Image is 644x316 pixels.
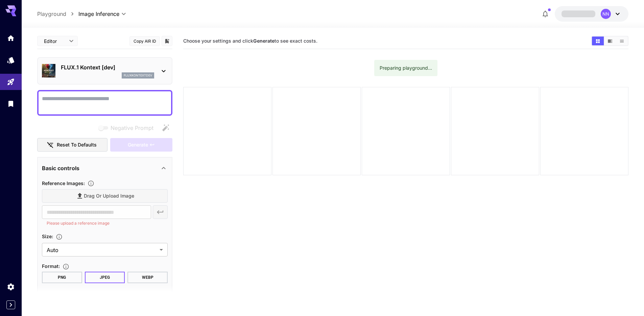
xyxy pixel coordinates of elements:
b: Generate [253,38,275,44]
div: Show media in grid viewShow media in video viewShow media in list view [591,36,628,46]
span: Negative prompts are not compatible with the selected model. [97,123,159,132]
a: Playground [37,10,66,18]
span: Reference Images : [42,180,85,186]
button: PNG [42,272,82,283]
nav: breadcrumb [37,10,78,18]
span: Size : [42,233,53,239]
button: Upload a reference image to guide the result. This is needed for Image-to-Image or Inpainting. Su... [85,180,97,187]
button: Choose the file format for the output image. [60,263,72,270]
div: FLUX.1 Kontext [dev]fluxkontextdev [42,61,168,81]
button: Copy AIR ID [129,36,160,46]
span: Editor [44,38,65,45]
button: WEBP [127,272,168,283]
div: Models [7,56,15,64]
p: FLUX.1 Kontext [dev] [61,63,154,71]
button: Show media in video view [604,37,616,45]
div: Please upload a reference image [110,138,172,152]
div: Preparing playground... [380,62,432,74]
button: Reset to defaults [37,138,108,152]
span: Auto [47,246,157,254]
span: Image Inference [78,10,119,18]
span: Choose your settings and click to see exact costs. [183,38,317,44]
button: Add to library [164,37,170,45]
p: fluxkontextdev [124,73,152,78]
span: Format : [42,263,60,269]
p: Basic controls [42,164,79,172]
div: NN [601,9,611,19]
button: Expand sidebar [6,300,15,309]
span: Negative Prompt [111,124,153,132]
div: Library [7,99,15,108]
div: Basic controls [42,160,168,176]
button: Show media in list view [616,37,628,45]
button: Adjust the dimensions of the generated image by specifying its width and height in pixels, or sel... [53,233,65,240]
div: Playground [7,78,15,86]
button: JPEG [85,272,125,283]
p: Please upload a reference image [47,220,146,227]
button: NN [555,6,628,22]
button: Show media in grid view [592,37,604,45]
div: Settings [7,283,15,291]
div: Home [7,34,15,42]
